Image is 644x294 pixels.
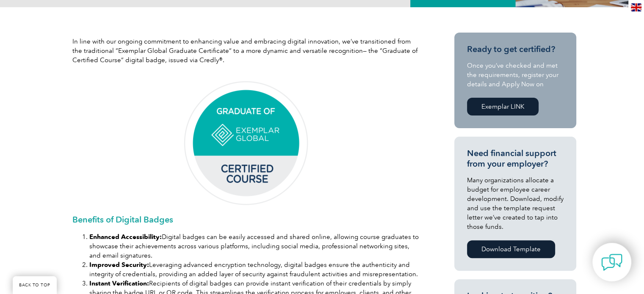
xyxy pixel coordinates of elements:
[89,233,162,241] strong: Enhanced Accessibility:
[72,215,420,224] h3: Benefits of Digital Badges
[182,80,310,207] img: graduate of certified course
[601,252,622,273] img: contact-chat.png
[467,148,564,169] h3: Need financial support from your employer?
[89,280,149,287] strong: Instant Verification:
[467,61,564,89] p: Once you’ve checked and met the requirements, register your details and Apply Now on
[467,98,539,115] a: Exemplar LINK
[467,176,564,231] p: Many organizations allocate a budget for employee career development. Download, modify and use th...
[72,37,420,65] p: In line with our ongoing commitment to enhancing value and embracing digital innovation, we’ve tr...
[13,276,57,294] a: BACK TO TOP
[467,44,564,55] h3: Ready to get certified?
[89,261,149,269] strong: Improved Security:
[631,3,641,11] img: en
[467,240,555,258] a: Download Template
[89,232,420,260] li: Digital badges can be easily accessed and shared online, allowing course graduates to showcase th...
[89,260,420,279] li: Leveraging advanced encryption technology, digital badges ensure the authenticity and integrity o...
